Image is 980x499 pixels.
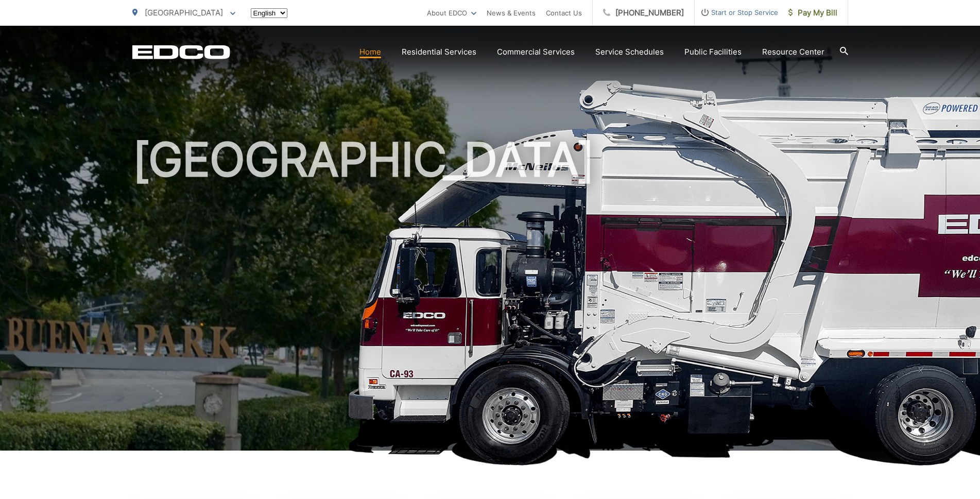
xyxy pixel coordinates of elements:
a: Contact Us [546,7,582,19]
a: About EDCO [427,7,476,19]
a: EDCD logo. Return to the homepage. [132,45,230,59]
a: Public Facilities [684,46,742,58]
span: Pay My Bill [788,7,837,19]
a: Home [359,46,381,58]
h1: [GEOGRAPHIC_DATA] [132,134,848,460]
a: Resource Center [762,46,824,58]
a: News & Events [487,7,536,19]
span: [GEOGRAPHIC_DATA] [145,8,223,18]
a: Residential Services [402,46,476,58]
a: Commercial Services [497,46,575,58]
select: Select a language [251,8,287,18]
a: Service Schedules [595,46,664,58]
